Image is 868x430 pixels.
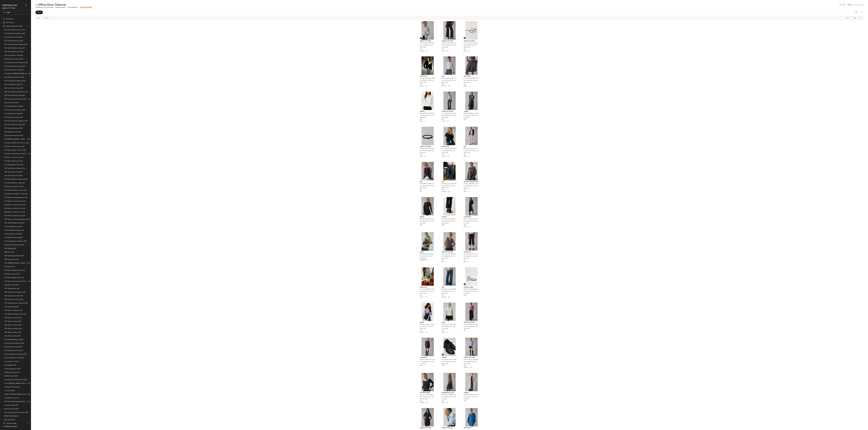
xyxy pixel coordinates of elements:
span: 8.26 Top 20 Women's Bottoms [4,91,25,93]
span: $59 [420,189,422,191]
span: View [839,4,843,5]
span: UO-102436482-000-029 [442,396,456,398]
span: UO-104803598-000-001 [442,361,456,363]
span: (10) [20,164,23,166]
span: (20) [20,171,23,173]
span: (955) [19,105,23,107]
span: 8.11 Top 20 Men's Tops [4,36,20,38]
span: Sort [37,17,40,19]
img: 89297493_043_b [440,267,459,286]
span: UO-102270691-000-010 [442,80,456,81]
span: $55 [464,189,466,191]
span: Urban Outfitters [464,40,479,42]
span: 9.23 Women's Dresses Focus [4,189,24,191]
span: 9.22-9.26 AM Newness [4,127,19,129]
span: • [78,6,79,9]
span: (20) [22,167,25,169]
span: (20) [22,33,25,35]
span: 9.23 Men's Heavy Knits & Track Jackets Focus [4,153,28,155]
img: 102551066_009_b [418,127,437,145]
span: $21.7K [420,86,423,87]
p: updated [DATE] [55,7,66,8]
span: (10) [25,193,28,195]
span: 520 in stock [442,117,448,119]
span: 13 [468,156,469,157]
span: (867) [19,127,23,129]
span: • [467,86,469,87]
span: UO-102990033-000-024 [464,185,478,187]
span: 9.23 Top 20 Men's Tops [4,171,20,173]
span: 9.23 Women's Jeans Focus [4,200,22,202]
p: Not Exported [68,7,77,8]
span: Urban Outfitters [442,111,457,112]
span: 11 [468,191,469,192]
span: 266 in stock [420,187,426,189]
span: Vintage & ReMADE by [PERSON_NAME] [464,181,479,183]
span: Kimchi Blue [PERSON_NAME] in Black, Women's at Urban Outfitters [420,78,435,79]
img: svg%3e [464,38,465,39]
span: BDG Long Sleeve Spill The Tee in White, Women's at Urban Outfitters [442,78,457,79]
span: 8.26 Top 20 Women's Tops [4,94,22,97]
span: 8.11 Femme Mystique Prios [4,29,23,31]
img: svg%3e [35,4,37,6]
span: 9.23 Housewares Focus [4,135,20,137]
img: 102436482_029_b [440,373,459,391]
span: $45.92K [420,50,424,52]
span: Kimchi Blue [442,146,457,147]
span: $39 [442,154,444,156]
span: 3714 in stock [420,82,427,83]
span: • [446,86,448,87]
span: UO-101103828-000-020 [420,361,434,363]
img: 102990033_024_b [462,162,481,180]
span: (10) [20,156,23,159]
img: 95888574_041_b [440,127,459,145]
img: 92094747_009_c [418,267,437,286]
span: 9.15 Top 20 Men's Bottoms [4,109,22,111]
span: (20) [20,87,23,89]
span: UO-101877538-000-001 [442,45,456,46]
span: (10) [24,189,27,191]
span: BDG [442,181,457,183]
img: 97227474_020_b [418,232,437,251]
span: $5.52K [442,156,445,157]
span: 8.18 Top 20 Men's Tops [4,54,20,56]
span: $69 [442,48,444,50]
span: 1198 in stock [442,187,449,189]
span: 462 [448,191,450,192]
img: svg%3e [3,18,5,20]
span: $3.51K [442,50,445,52]
span: • [446,191,448,192]
span: (20) [20,113,23,115]
button: View [838,3,846,6]
span: 8.18-8.22 AM Newness [4,51,20,53]
span: BDG [442,76,457,77]
img: 98069842_010_b [440,303,459,321]
span: (20) [22,94,25,97]
span: $69 [442,189,444,191]
span: UO-102551066-000-009 [420,150,434,152]
span: 9.15 Top 20 Women's Tops [4,124,22,126]
span: (20) [22,80,25,82]
span: (8) [28,73,30,75]
img: 101089019_001_b [462,197,481,215]
span: (10) [22,200,25,202]
span: (10) [24,197,27,199]
span: (20) [20,36,23,38]
span: (10) [27,138,30,140]
span: Kimchi Blue [PERSON_NAME] Sleeve Cardigan in Navy, Women's at Urban Outfitters [442,148,457,149]
span: (0) [23,29,25,31]
span: • [445,121,447,122]
span: (10) [22,204,25,206]
span: (20) [25,91,28,93]
span: 9 [425,121,425,122]
span: UO-100308253-000-021 [420,220,434,222]
img: 85224947_001_b [418,303,437,321]
span: 923 Women's Bra Focus [4,186,20,188]
span: 8.11 Top 20 One Pieces [4,40,20,42]
span: 8.18 Top 20 Women's Tops [4,65,22,67]
span: (20) [20,40,23,42]
span: UO-101089019-000-001 [464,220,478,222]
span: $59 [420,48,422,50]
span: (10) [20,135,23,137]
span: $139 [464,119,466,120]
